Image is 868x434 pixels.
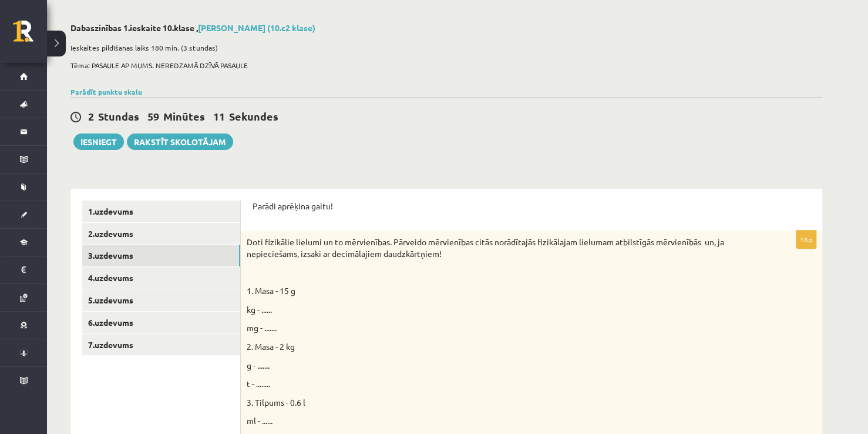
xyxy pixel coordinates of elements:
[82,267,240,289] a: 4.uzdevums
[98,109,139,123] span: Stundas
[247,304,272,315] span: kg - ......
[70,87,142,96] a: Parādīt punktu skalu
[247,415,272,426] span: ml - ......
[70,60,816,71] p: Tēma: PASAULE AP MUMS. NEREDZAMĀ DZĪVĀ PASAULE
[88,109,94,123] span: 2
[229,109,278,123] span: Sekundes
[147,109,159,123] span: 59
[198,22,315,33] a: [PERSON_NAME] (10.c2 klase)
[13,21,47,50] a: Rīgas 1. Tālmācības vidusskola
[247,236,724,259] span: Doti fizikālie lielumi un to mērvienības. Pārveido mērvienības citās norādītajās fizikālajam liel...
[82,334,240,356] a: 7.uzdevums
[127,133,233,150] a: Rakstīt skolotājam
[70,42,816,53] p: Ieskaites pildīšanas laiks 180 min. (3 stundas)
[82,223,240,245] a: 2.uzdevums
[247,341,295,352] span: 2. Masa - 2 kg
[12,12,557,24] body: Визуальный текстовый редактор, wiswyg-editor-user-answer-47024900465040
[247,322,277,333] span: mg - .......
[247,397,305,408] span: 3. Tilpums - 0.6 l
[247,378,270,389] span: t - ........
[82,312,240,333] a: 6.uzdevums
[82,245,240,266] a: 3.uzdevums
[82,201,240,222] a: 1.uzdevums
[70,23,822,33] h2: Dabaszinības 1.ieskaite 10.klase ,
[73,133,124,150] button: Iesniegt
[163,109,205,123] span: Minūtes
[82,289,240,311] a: 5.uzdevums
[213,109,225,123] span: 11
[253,201,810,212] p: Parādi aprēķina gaitu!
[247,360,270,370] span: g - .......
[247,285,295,296] span: 1. Masa - 15 g
[796,230,816,249] p: 16p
